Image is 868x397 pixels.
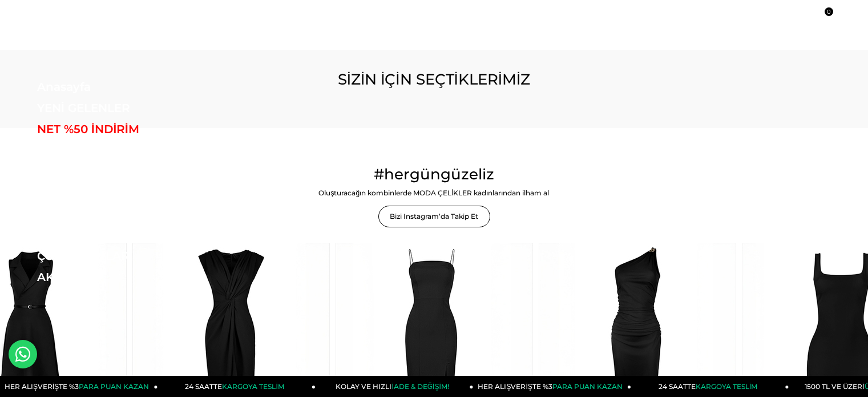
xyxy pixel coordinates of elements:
[37,7,106,27] img: logo
[37,122,194,136] a: NET %50 İNDİRİM
[696,382,757,391] span: KARGOYA TESLİM
[391,382,449,391] span: İADE & DEĞİŞİM!
[37,186,194,199] a: GİYİM
[552,382,623,391] span: PARA PUAN KAZAN
[37,207,194,220] a: TAKIM
[222,382,284,391] span: KARGOYA TESLİM
[37,270,194,284] a: AKSESUAR
[819,13,827,22] a: 0
[158,376,316,397] a: 24 SAATTEKARGOYA TESLİM
[37,228,194,242] a: KOMBİN
[631,376,789,397] a: 24 SAATTEKARGOYA TESLİM
[79,382,149,391] span: PARA PUAN KAZAN
[316,376,474,397] a: KOLAY VE HIZLIİADE & DEĞİŞİM!
[37,101,194,115] a: YENİ GELENLER
[474,376,632,397] a: HER ALIŞVERİŞTE %3PARA PUAN KAZAN
[37,165,194,178] a: DIŞ GİYİM
[37,249,194,263] a: ÇOK SATANLAR
[338,70,531,89] span: SİZİN İÇİN SEÇTİKLERİMİZ
[825,7,833,16] span: 0
[378,206,490,227] a: Bizi Instagram’da Takip Et
[37,143,194,157] a: ELBİSE
[37,80,194,94] a: Anasayfa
